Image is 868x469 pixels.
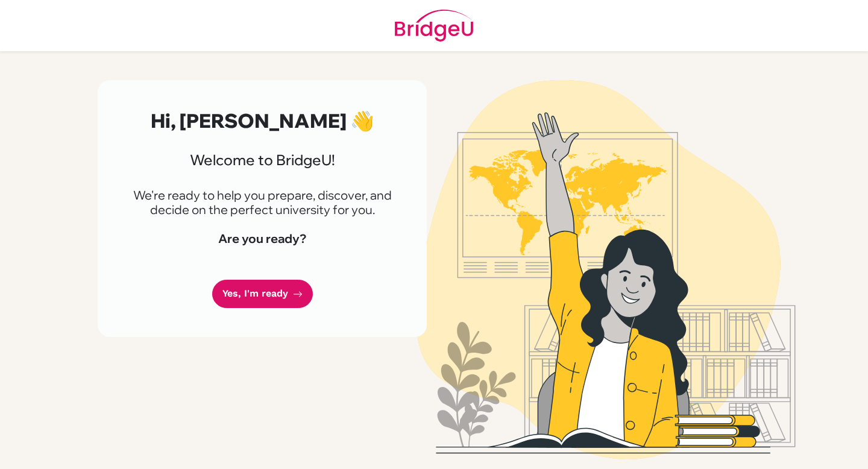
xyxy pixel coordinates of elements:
h4: Are you ready? [127,231,398,246]
h2: Hi, [PERSON_NAME] 👋 [127,109,398,132]
h3: Welcome to BridgeU! [127,151,398,169]
p: We're ready to help you prepare, discover, and decide on the perfect university for you. [127,188,398,217]
a: Yes, I'm ready [212,280,313,308]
